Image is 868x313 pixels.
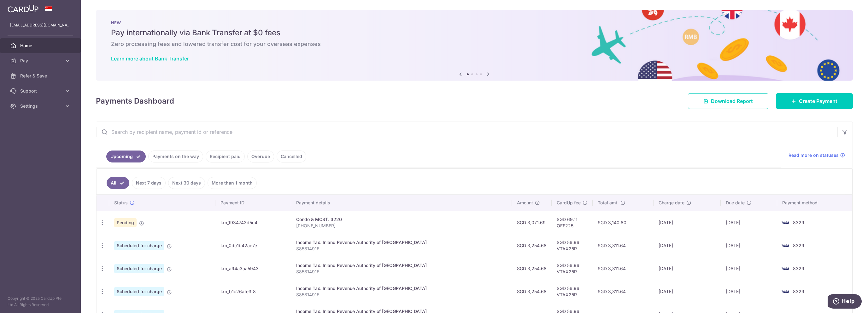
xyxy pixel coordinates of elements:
td: SGD 69.11 OFF225 [552,211,593,234]
span: Refer & Save [20,73,62,79]
span: Read more on statuses [789,152,839,158]
td: txn_a94a3aa5943 [215,257,291,280]
td: [DATE] [721,234,777,257]
td: [DATE] [721,280,777,303]
td: [DATE] [654,211,721,234]
td: SGD 3,254.68 [512,257,552,280]
img: Bank transfer banner [96,10,853,81]
span: 8329 [793,289,804,294]
span: Charge date [659,200,684,206]
a: More than 1 month [208,177,257,189]
a: Next 7 days [132,177,166,189]
p: S8581491E [296,246,507,252]
span: CardUp fee [557,200,581,206]
span: 8329 [793,220,804,225]
td: SGD 3,311.64 [593,257,654,280]
span: Settings [20,103,62,109]
a: Recipient paid [206,151,245,162]
td: txn_0dc1b42ae7e [215,234,291,257]
a: Read more on statuses [789,152,845,158]
td: SGD 3,140.80 [593,211,654,234]
img: Bank Card [779,288,792,295]
a: Create Payment [776,93,853,109]
span: Home [20,43,62,49]
a: Payments on the way [148,151,203,162]
th: Payment method [777,195,852,211]
td: [DATE] [721,257,777,280]
a: Next 30 days [168,177,205,189]
span: Scheduled for charge [114,287,164,296]
td: SGD 3,071.69 [512,211,552,234]
h4: Payments Dashboard [96,95,174,107]
div: Income Tax. Inland Revenue Authority of [GEOGRAPHIC_DATA] [296,262,507,269]
td: SGD 56.96 VTAX25R [552,234,593,257]
a: Upcoming [106,151,146,162]
span: Amount [517,200,533,206]
p: S8581491E [296,292,507,298]
div: Income Tax. Inland Revenue Authority of [GEOGRAPHIC_DATA] [296,239,507,246]
span: Status [114,200,128,206]
span: Create Payment [799,97,837,105]
p: [EMAIL_ADDRESS][DOMAIN_NAME] [10,22,71,28]
img: Bank Card [779,242,792,249]
th: Payment details [291,195,512,211]
p: [PHONE_NUMBER] [296,223,507,229]
div: Condo & MCST. 3220 [296,216,507,223]
a: Cancelled [277,151,306,162]
td: SGD 56.96 VTAX25R [552,257,593,280]
span: Scheduled for charge [114,241,164,250]
td: [DATE] [721,211,777,234]
a: All [107,177,129,189]
td: [DATE] [654,280,721,303]
a: Learn more about Bank Transfer [111,55,189,62]
p: NEW [111,20,838,25]
h5: Pay internationally via Bank Transfer at $0 fees [111,28,838,38]
a: Overdue [247,151,274,162]
td: [DATE] [654,234,721,257]
td: txn_b1c26afe3f8 [215,280,291,303]
span: Scheduled for charge [114,264,164,273]
span: Pending [114,218,137,227]
span: Total amt. [598,200,619,206]
span: 8329 [793,266,804,271]
a: Download Report [688,93,768,109]
img: Bank Card [779,265,792,272]
span: Pay [20,58,62,64]
p: S8581491E [296,269,507,275]
td: SGD 3,254.68 [512,234,552,257]
input: Search by recipient name, payment id or reference [96,122,837,142]
td: SGD 56.96 VTAX25R [552,280,593,303]
iframe: Opens a widget where you can find more information [828,294,862,310]
img: Bank Card [779,219,792,226]
td: SGD 3,311.64 [593,280,654,303]
span: Support [20,88,62,94]
th: Payment ID [215,195,291,211]
td: txn_1934742d5c4 [215,211,291,234]
td: [DATE] [654,257,721,280]
span: Due date [726,200,745,206]
td: SGD 3,254.68 [512,280,552,303]
span: Download Report [711,97,753,105]
div: Income Tax. Inland Revenue Authority of [GEOGRAPHIC_DATA] [296,285,507,292]
img: CardUp [8,5,38,13]
h6: Zero processing fees and lowered transfer cost for your overseas expenses [111,40,838,48]
td: SGD 3,311.64 [593,234,654,257]
span: 8329 [793,243,804,248]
